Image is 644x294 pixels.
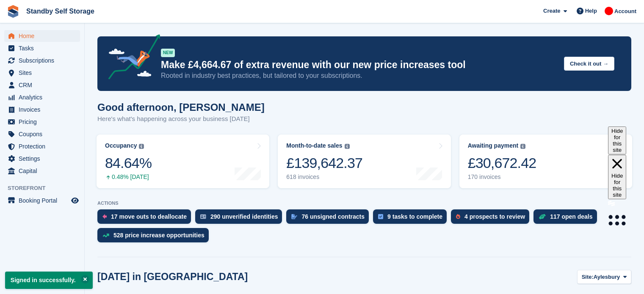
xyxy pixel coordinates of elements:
[451,209,533,228] a: 4 prospects to review
[4,165,80,177] a: menu
[19,165,69,177] span: Capital
[97,271,248,283] h2: [DATE] in [GEOGRAPHIC_DATA]
[161,49,175,57] div: NEW
[161,71,557,80] p: Rooted in industry best practices, but tailored to your subscriptions.
[19,128,69,140] span: Coupons
[19,42,69,54] span: Tasks
[345,144,350,149] img: icon-info-grey-7440780725fd019a000dd9b08b2336e03edf1995a4989e88bcd33f0948082b44.svg
[4,79,80,91] a: menu
[373,209,451,228] a: 9 tasks to complete
[4,67,80,79] a: menu
[19,79,69,91] span: CRM
[23,4,98,18] a: Standby Self Storage
[468,154,536,172] div: £30,672.42
[4,91,80,103] a: menu
[7,5,19,18] img: stora-icon-8386f47178a22dfd0bd8f6a31ec36ba5ce8667c1dd55bd0f319d3a0aa187defe.svg
[4,195,80,206] a: menu
[8,184,84,192] span: Storefront
[195,209,287,228] a: 290 unverified identities
[111,213,187,220] div: 17 move outs to deallocate
[543,7,560,15] span: Create
[200,214,206,219] img: verify_identity-adf6edd0f0f0b5bbfe63781bf79b02c33cf7c696d77639b501bdc392416b5a36.svg
[464,213,525,220] div: 4 prospects to review
[605,7,613,15] img: Aaron Winter
[97,201,631,206] p: ACTIONS
[113,232,205,239] div: 528 price increase opportunities
[539,214,546,220] img: deal-1b604bf984904fb50ccaf53a9ad4b4a5d6e5aea283cecdc64d6e3604feb123c2.svg
[468,142,519,149] div: Awaiting payment
[4,116,80,128] a: menu
[4,153,80,165] a: menu
[459,135,632,188] a: Awaiting payment £30,672.42 170 invoices
[105,173,152,181] div: 0.48% [DATE]
[550,213,592,220] div: 117 open deals
[105,142,137,149] div: Occupancy
[70,195,80,206] a: Preview store
[97,135,269,188] a: Occupancy 84.64% 0.48% [DATE]
[97,209,195,228] a: 17 move outs to deallocate
[19,30,69,42] span: Home
[19,55,69,66] span: Subscriptions
[5,272,93,289] p: Signed in successfully.
[456,214,460,219] img: prospect-51fa495bee0391a8d652442698ab0144808aea92771e9ea1ae160a38d050c398.svg
[301,213,365,220] div: 76 unsigned contracts
[19,91,69,103] span: Analytics
[387,213,442,220] div: 9 tasks to complete
[286,173,362,181] div: 618 invoices
[614,7,636,16] span: Account
[19,140,69,152] span: Protection
[585,7,597,15] span: Help
[577,270,631,284] button: Site: Aylesbury
[286,154,362,172] div: £139,642.37
[4,104,80,115] a: menu
[19,195,69,206] span: Booking Portal
[520,144,525,149] img: icon-info-grey-7440780725fd019a000dd9b08b2336e03edf1995a4989e88bcd33f0948082b44.svg
[564,57,614,71] button: Check it out →
[594,273,620,281] span: Aylesbury
[210,213,278,220] div: 290 unverified identities
[582,273,594,281] span: Site:
[4,42,80,54] a: menu
[291,214,297,219] img: contract_signature_icon-13c848040528278c33f63329250d36e43548de30e8caae1d1a13099fd9432cc5.svg
[97,228,213,247] a: 528 price increase opportunities
[97,114,265,124] p: Here's what's happening across your business [DATE]
[102,214,107,219] img: move_outs_to_deallocate_icon-f764333ba52eb49d3ac5e1228854f67142a1ed5810a6f6cc68b1a99e826820c5.svg
[97,102,265,113] h1: Good afternoon, [PERSON_NAME]
[533,209,601,228] a: 117 open deals
[286,209,373,228] a: 76 unsigned contracts
[19,104,69,115] span: Invoices
[278,135,451,188] a: Month-to-date sales £139,642.37 618 invoices
[19,116,69,128] span: Pricing
[102,234,109,237] img: price_increase_opportunities-93ffe204e8149a01c8c9dc8f82e8f89637d9d84a8eef4429ea346261dce0b2c0.svg
[4,128,80,140] a: menu
[4,30,80,42] a: menu
[105,154,152,172] div: 84.64%
[161,59,557,71] p: Make £4,664.67 of extra revenue with our new price increases tool
[19,153,69,165] span: Settings
[4,55,80,66] a: menu
[286,142,342,149] div: Month-to-date sales
[101,34,160,82] img: price-adjustments-announcement-icon-8257ccfd72463d97f412b2fc003d46551f7dbcb40ab6d574587a9cd5c0d94...
[4,140,80,152] a: menu
[378,214,383,219] img: task-75834270c22a3079a89374b754ae025e5fb1db73e45f91037f5363f120a921f8.svg
[139,144,144,149] img: icon-info-grey-7440780725fd019a000dd9b08b2336e03edf1995a4989e88bcd33f0948082b44.svg
[468,173,536,181] div: 170 invoices
[19,67,69,79] span: Sites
